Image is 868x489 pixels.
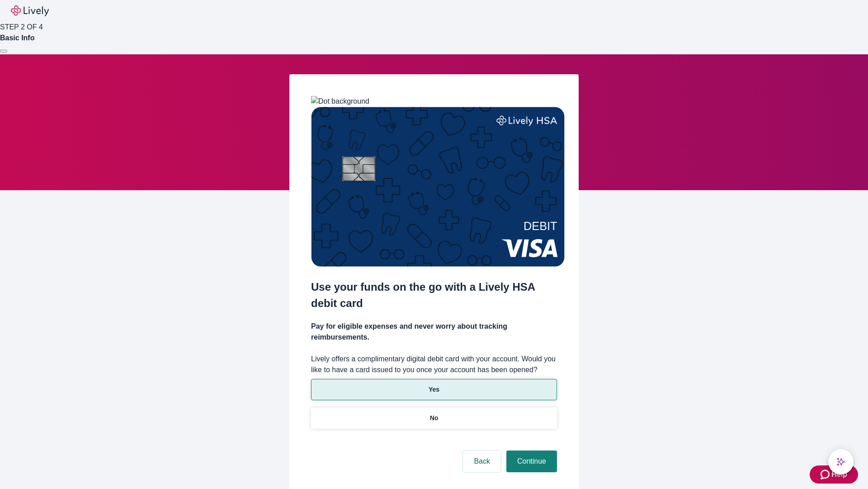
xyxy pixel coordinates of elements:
[429,385,439,394] p: Yes
[430,413,439,423] p: No
[311,379,557,400] button: Yes
[11,5,49,16] img: Lively
[311,321,557,343] h4: Pay for eligible expenses and never worry about tracking reimbursements.
[506,451,557,472] button: Continue
[311,279,557,312] h2: Use your funds on the go with a Lively HSA debit card
[463,451,501,472] button: Back
[311,107,565,267] img: Debit card
[810,465,858,484] button: Zendesk support iconHelp
[828,449,854,475] button: chat
[311,354,557,375] label: Lively offers a complimentary digital debit card with your account. Would you like to have a card...
[311,407,557,429] button: No
[311,96,369,107] img: Dot background
[836,457,845,466] svg: Lively AI Assistant
[821,469,831,480] svg: Zendesk support icon
[831,469,847,480] span: Help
